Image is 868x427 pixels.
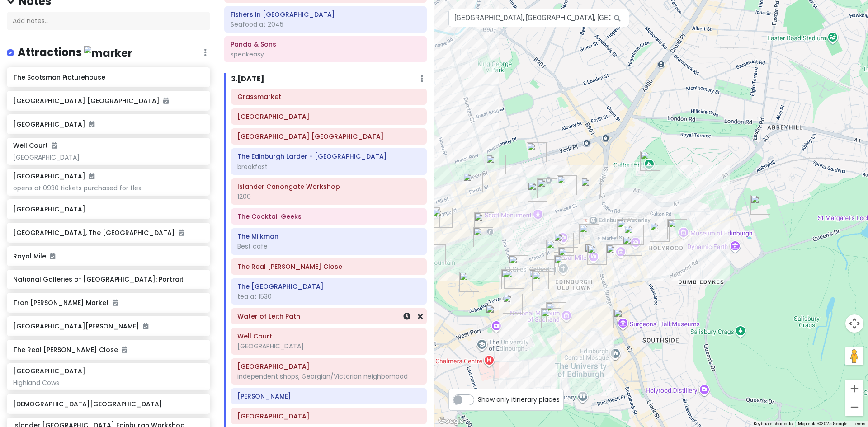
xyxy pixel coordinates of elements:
h6: Victoria Street [237,113,420,121]
h6: [DEMOGRAPHIC_DATA][GEOGRAPHIC_DATA] [13,400,203,408]
div: Dishoom Edinburgh [533,175,561,202]
div: Greyfriars Kirkyard Cemetery Edinburgh [538,305,565,332]
h6: National Galleries of [GEOGRAPHIC_DATA]: Portrait [13,275,203,283]
div: The Scotch Whisky Experience [498,266,525,293]
div: [GEOGRAPHIC_DATA] [237,342,420,350]
h6: The Real Mary King's Close [237,263,420,271]
div: Palace of Holyroodhouse [747,191,774,218]
h6: [GEOGRAPHIC_DATA], The [GEOGRAPHIC_DATA] [13,229,203,237]
div: National Galleries of Scotland: Portrait [523,139,550,166]
i: Added to itinerary [122,347,127,353]
span: Show only itinerary places [478,394,560,404]
h6: The Bonham Hotel [237,282,420,291]
h6: [GEOGRAPHIC_DATA][PERSON_NAME] [13,322,203,330]
div: The Devil's Advocate [542,236,570,263]
h6: Stockbridge [237,362,420,371]
div: independent shops, Georgian/Victorian neighborhood [237,372,420,380]
div: Tron Kirk Market [584,241,611,268]
div: Add notes... [7,12,210,31]
button: Keyboard shortcuts [754,421,793,427]
h6: Well Court [237,332,420,340]
img: Google [436,415,466,427]
div: Princes Street [471,209,498,236]
a: Set a time [403,311,410,322]
div: Society Bar & Kitchen [577,174,604,201]
h6: The Scotsman Picturehouse [13,73,203,81]
div: The Ivy On The Square Edinburgh [524,178,551,205]
i: Added to itinerary [89,173,94,179]
h6: Royal Botanic Garden Edinburgh [237,412,420,420]
h6: Grassmarket [237,93,420,101]
h6: Royal Mile [13,252,203,260]
h6: Water of Leith Path [237,312,420,320]
button: Zoom out [845,398,863,416]
a: Remove from day [418,311,423,322]
h6: Fishers In The City [231,10,420,19]
h6: Panda & Sons [231,40,420,48]
div: 1200 [237,192,420,201]
div: Ross Fountain [422,241,449,268]
i: Added to itinerary [52,142,57,149]
img: marker [84,46,132,60]
div: The World's End [619,232,646,259]
i: Added to itinerary [50,253,55,259]
div: The Real Mary King's Close [555,244,582,271]
h6: The Milkman [237,232,420,240]
a: Terms (opens in new tab) [853,421,865,426]
div: Royal Mile [581,240,608,267]
div: Commons Club Edinburgh [528,267,556,295]
h6: Tron [PERSON_NAME] Market [13,299,203,307]
button: Drag Pegman onto the map to open Street View [845,347,863,365]
div: The Cocktail Geeks [613,216,641,243]
h6: [GEOGRAPHIC_DATA] [13,120,203,128]
h6: Well Court [13,141,57,150]
h6: [GEOGRAPHIC_DATA] [13,205,203,213]
i: Added to itinerary [179,230,184,236]
div: The Voodoo Rooms [553,172,580,199]
div: Seafood at 2045 [231,20,420,28]
div: Best cafe [237,242,420,250]
h6: Lannan Bakery [237,392,420,400]
div: Princes Street Gardens [470,224,497,251]
a: Open this area in Google Maps (opens a new window) [436,415,466,427]
div: Tolbooth Tavern [664,216,691,243]
div: Highland Cows [13,379,203,387]
div: Mary's Milk Bar [482,301,509,328]
div: The Edinburgh Larder - Blackfriars Street [603,241,630,268]
div: tea at 1530 [237,292,420,300]
div: [GEOGRAPHIC_DATA] [13,153,203,161]
div: New College, The University of Edinburgh [505,252,532,279]
h6: [GEOGRAPHIC_DATA] [GEOGRAPHIC_DATA] [13,97,203,105]
div: Tempting Tattie [620,221,647,249]
h6: Greyfriars Kirkyard Cemetery Edinburgh [237,132,420,141]
div: Grassmarket [499,290,526,317]
div: Islander UK Edinburgh Workshop [542,299,570,326]
button: Zoom in [845,380,863,398]
h6: [GEOGRAPHIC_DATA] [13,367,85,375]
div: Witchery by the Castle [500,265,528,292]
input: Search a place [448,9,629,27]
div: Calton Hill [637,147,664,174]
i: Added to itinerary [113,300,118,306]
div: speakeasy [231,50,420,58]
h6: 3 . [DATE] [231,75,264,84]
div: The Milkman [550,229,577,256]
div: The Scotsman Picturehouse [576,221,603,248]
i: Added to itinerary [143,323,148,329]
div: Victoria Street [525,266,552,293]
h6: The Real [PERSON_NAME] Close [13,346,203,354]
i: Added to itinerary [163,98,169,104]
i: Added to itinerary [89,121,94,127]
div: Edinburgh Castle [456,268,483,296]
div: Fishers In The City [459,169,486,196]
h4: Attractions [18,45,132,60]
div: breakfast [237,163,420,171]
div: St Giles' Cathedral [551,252,578,279]
h6: The Edinburgh Larder - Blackfriars Street [237,152,420,160]
div: Surgeons' Hall Museums [610,305,637,332]
h6: The Cocktail Geeks [237,212,420,221]
h6: [GEOGRAPHIC_DATA] [13,172,94,180]
h6: Islander Canongate Workshop [237,183,420,191]
div: opens at 0930 tickets purchased for flex [13,184,203,192]
span: Map data ©2025 Google [798,421,847,426]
